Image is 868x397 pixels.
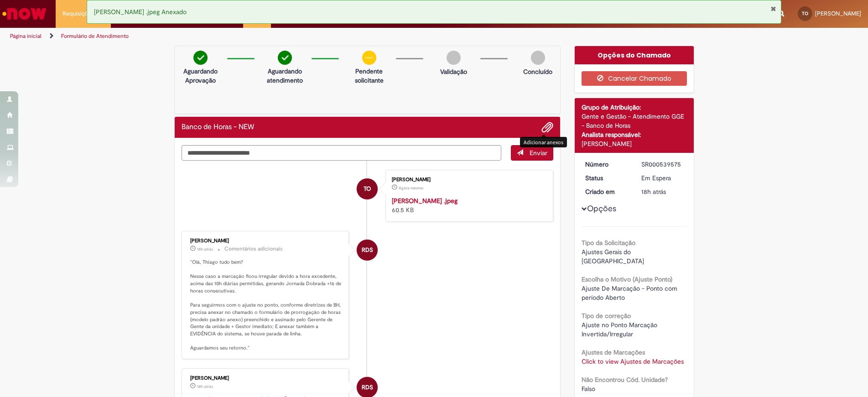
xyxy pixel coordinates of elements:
[94,8,187,16] span: [PERSON_NAME] .jpeg Anexado
[582,112,687,130] div: Gente e Gestão - Atendimento GGE - Banco de Horas
[641,187,684,196] div: 28/08/2025 15:40:32
[182,145,502,161] textarea: Digite sua mensagem aqui...
[62,9,94,18] span: Requisições
[641,188,666,196] span: 18h atrás
[582,139,687,148] div: [PERSON_NAME]
[61,32,129,40] a: Formulário de Atendimento
[530,149,547,157] span: Enviar
[578,160,634,169] dt: Número
[541,121,553,133] button: Adicionar anexos
[641,188,666,196] time: 28/08/2025 15:40:32
[440,67,467,76] p: Validação
[399,185,423,191] time: 29/08/2025 10:10:03
[641,160,684,169] div: SR000539575
[7,28,572,45] ul: Trilhas de página
[193,51,208,65] img: check-circle-green.png
[190,259,342,352] p: "Olá, Thiago tudo bem? Nesse caso a marcação ficou irregular devido a hora excedente, acima das 1...
[641,173,684,183] div: Em Espera
[531,51,545,65] img: img-circle-grey.png
[582,239,635,247] b: Tipo da Solicitação
[392,197,457,205] a: [PERSON_NAME] .jpeg
[197,384,213,389] span: 18h atrás
[582,357,684,366] a: Click to view Ajustes de Marcações
[347,67,391,85] p: Pendente solicitante
[190,376,342,381] div: [PERSON_NAME]
[582,321,659,338] span: Ajuste no Ponto Marcação Invertida/Irregular
[575,46,694,64] div: Opções do Chamado
[582,248,644,265] span: Ajustes Gerais do [GEOGRAPHIC_DATA]
[523,67,552,76] p: Concluído
[197,246,213,252] time: 28/08/2025 15:57:17
[578,187,634,196] dt: Criado em
[520,137,567,147] div: Adicionar anexos
[190,238,342,244] div: [PERSON_NAME]
[582,376,668,384] b: Não Encontrou Cód. Unidade?
[582,275,672,283] b: Escolha o Motivo (Ajuste Ponto)
[578,173,634,183] dt: Status
[582,130,687,139] div: Analista responsável:
[263,67,307,85] p: Aguardando atendimento
[582,71,687,86] button: Cancelar Chamado
[357,178,378,199] div: Thiago Ferreira De Oliveira
[1,5,48,23] img: ServiceNow
[582,103,687,112] div: Grupo de Atribuição:
[362,51,376,65] img: circle-minus.png
[770,5,776,12] button: Fechar Notificação
[364,178,371,200] span: TO
[582,385,595,393] span: Falso
[392,196,544,214] div: 60.5 KB
[197,384,213,389] time: 28/08/2025 15:53:27
[511,145,553,161] button: Enviar
[197,246,213,252] span: 18h atrás
[802,10,808,16] span: TO
[392,177,544,183] div: [PERSON_NAME]
[224,245,283,253] small: Comentários adicionais
[582,312,631,320] b: Tipo de correção
[815,10,861,17] span: [PERSON_NAME]
[582,284,679,302] span: Ajuste De Marcação - Ponto com período Aberto
[447,51,461,65] img: img-circle-grey.png
[182,123,254,131] h2: Banco de Horas - NEW Histórico de tíquete
[582,348,645,356] b: Ajustes de Marcações
[278,51,292,65] img: check-circle-green.png
[10,32,42,40] a: Página inicial
[399,185,423,191] span: Agora mesmo
[362,239,373,261] span: RDS
[178,67,223,85] p: Aguardando Aprovação
[357,240,378,261] div: Raquel De Souza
